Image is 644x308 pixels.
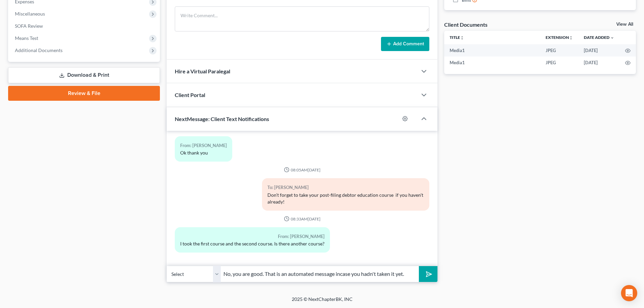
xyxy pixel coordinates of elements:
div: To: [PERSON_NAME] [267,184,424,191]
button: Add Comment [381,37,429,51]
div: 08:33AM[DATE] [175,216,429,222]
a: View All [616,22,633,27]
a: Titleunfold_more [450,35,464,40]
td: JPEG [540,56,578,69]
span: Miscellaneous [15,11,45,17]
a: Review & File [8,86,160,101]
input: Say something... [221,266,419,282]
div: 08:05AM[DATE] [175,167,429,173]
span: Client Portal [175,92,205,98]
div: From: [PERSON_NAME] [180,233,325,240]
span: Means Test [15,35,38,41]
i: expand_more [610,36,614,40]
span: NextMessage: Client Text Notifications [175,116,269,122]
a: SOFA Review [9,20,160,32]
i: unfold_more [460,36,464,40]
div: 2025 © NextChapterBK, INC [129,296,515,308]
span: Additional Documents [15,47,63,53]
div: Don't forget to take your post-filing debtor education course if you haven't already! [267,192,424,205]
div: Ok thank you [180,149,227,156]
td: [DATE] [578,56,620,69]
div: From: [PERSON_NAME] [180,142,227,149]
div: Open Intercom Messenger [621,285,637,301]
a: Extensionunfold_more [546,35,573,40]
a: Date Added expand_more [584,35,614,40]
div: I took the first course and the second course. Is there another course? [180,240,325,247]
div: Client Documents [444,21,487,28]
td: Media1 [444,44,540,56]
a: Download & Print [8,67,160,83]
span: Hire a Virtual Paralegal [175,68,230,74]
td: JPEG [540,44,578,56]
td: Media1 [444,56,540,69]
span: SOFA Review [15,23,43,29]
i: unfold_more [569,36,573,40]
td: [DATE] [578,44,620,56]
